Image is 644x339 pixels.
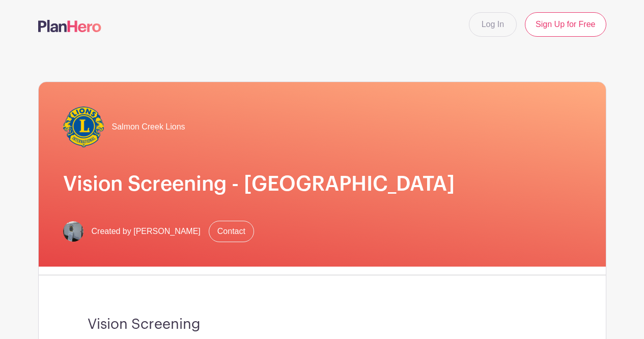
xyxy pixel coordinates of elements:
img: logo-507f7623f17ff9eddc593b1ce0a138ce2505c220e1c5a4e2b4648c50719b7d32.svg [38,20,101,32]
img: lionlogo400-e1522268415706.png [63,107,104,147]
span: Created by [PERSON_NAME] [92,225,201,238]
span: Salmon Creek Lions [112,121,185,133]
h1: Vision Screening - [GEOGRAPHIC_DATA] [63,172,581,196]
img: image(4).jpg [63,221,83,242]
h3: Vision Screening [88,316,557,333]
a: Log In [469,12,517,37]
a: Sign Up for Free [525,12,606,37]
a: Contact [209,221,254,242]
